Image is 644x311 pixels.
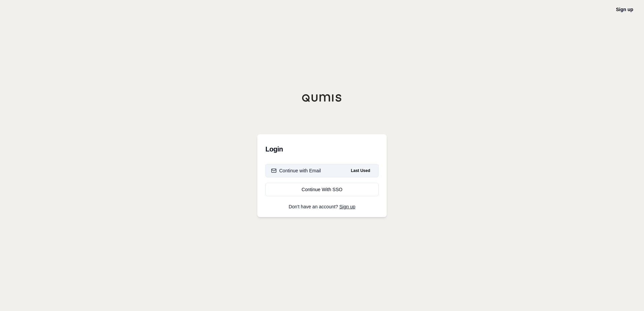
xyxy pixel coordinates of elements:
[340,204,355,209] a: Sign up
[265,142,379,156] h3: Login
[265,204,379,209] p: Don't have an account?
[348,167,373,175] span: Last Used
[616,7,633,12] a: Sign up
[265,164,379,177] button: Continue with EmailLast Used
[271,167,321,174] div: Continue with Email
[265,183,379,196] a: Continue With SSO
[302,94,342,102] img: Qumis
[271,186,373,193] div: Continue With SSO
